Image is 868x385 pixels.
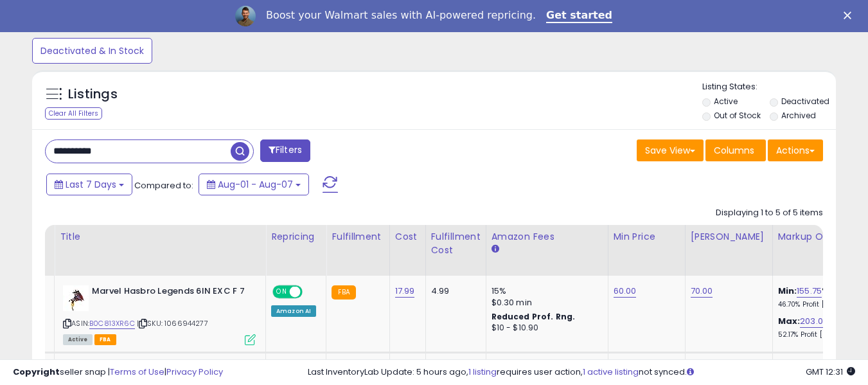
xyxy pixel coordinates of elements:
[60,230,260,244] div: Title
[32,38,152,64] button: Deactivated & In Stock
[271,305,316,317] div: Amazon AI
[63,285,89,311] img: 41nLBg4mrgL._SL40_.jpg
[13,366,223,379] div: seller snap | |
[134,179,193,192] span: Compared to:
[492,230,603,244] div: Amazon Fees
[63,334,93,345] span: All listings currently available for purchase on Amazon
[431,285,476,297] div: 4.99
[614,285,637,298] a: 60.00
[797,285,822,298] a: 155.75
[492,323,598,334] div: $10 - $10.90
[92,285,248,301] b: Marvel Hasbro Legends 6IN EXC F 7
[714,110,761,121] label: Out of Stock
[308,366,855,379] div: Last InventoryLab Update: 5 hours ago, requires user action, not synced.
[199,174,309,195] button: Aug-01 - Aug-07
[66,178,116,191] span: Last 7 Days
[614,230,680,244] div: Min Price
[431,230,481,257] div: Fulfillment Cost
[714,96,738,107] label: Active
[301,287,321,298] span: OFF
[260,139,310,162] button: Filters
[468,366,497,378] a: 1 listing
[166,366,223,378] a: Privacy Policy
[332,230,384,244] div: Fulfillment
[800,315,828,328] a: 203.00
[94,334,116,345] span: FBA
[716,207,823,219] div: Displaying 1 to 5 of 5 items
[844,12,856,19] div: Close
[806,366,855,378] span: 2025-08-16 12:31 GMT
[492,311,576,322] b: Reduced Prof. Rng.
[691,230,767,244] div: [PERSON_NAME]
[492,297,598,309] div: $0.30 min
[781,96,829,107] label: Deactivated
[781,110,816,121] label: Archived
[110,366,164,378] a: Terms of Use
[68,85,118,103] h5: Listings
[266,9,536,22] div: Boost your Walmart sales with AI-powered repricing.
[778,315,801,327] b: Max:
[46,174,132,195] button: Last 7 Days
[691,285,713,298] a: 70.00
[137,318,208,328] span: | SKU: 1066944277
[492,285,598,297] div: 15%
[235,6,256,26] img: Profile image for Adrian
[768,139,823,161] button: Actions
[492,244,499,255] small: Amazon Fees.
[332,285,355,300] small: FBA
[45,107,102,120] div: Clear All Filters
[271,230,321,244] div: Repricing
[218,178,293,191] span: Aug-01 - Aug-07
[395,230,420,244] div: Cost
[637,139,704,161] button: Save View
[13,366,60,378] strong: Copyright
[63,285,256,344] div: ASIN:
[705,139,766,161] button: Columns
[274,287,290,298] span: ON
[583,366,639,378] a: 1 active listing
[395,285,415,298] a: 17.99
[89,318,135,329] a: B0C813XR6C
[546,9,612,23] a: Get started
[778,285,797,297] b: Min:
[702,81,836,93] p: Listing States:
[714,144,754,157] span: Columns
